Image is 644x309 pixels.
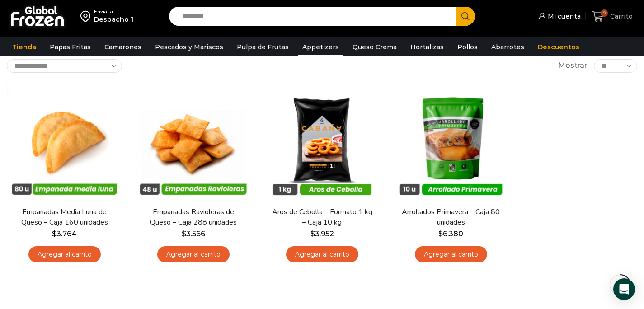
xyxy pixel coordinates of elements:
[141,207,245,228] a: Empanadas Ravioleras de Queso – Caja 288 unidades
[8,38,41,56] a: Tienda
[182,229,186,238] span: $
[399,207,503,228] a: Arrollados Primavera – Caja 80 unidades
[406,38,448,56] a: Hortalizas
[7,59,122,73] select: Pedido de la tienda
[310,229,334,238] bdi: 3.952
[100,38,146,56] a: Camarones
[286,246,358,263] a: Agregar al carrito: “Aros de Cebolla - Formato 1 kg - Caja 10 kg”
[298,38,343,56] a: Appetizers
[52,229,56,238] span: $
[94,9,133,15] div: Enviar a
[45,38,95,56] a: Papas Fritas
[608,12,633,21] span: Carrito
[270,207,374,228] a: Aros de Cebolla – Formato 1 kg – Caja 10 kg
[438,229,463,238] bdi: 6.380
[613,278,635,300] div: Open Intercom Messenger
[28,246,101,263] a: Agregar al carrito: “Empanadas Media Luna de Queso - Caja 160 unidades”
[157,246,230,263] a: Agregar al carrito: “Empanadas Ravioleras de Queso - Caja 288 unidades”
[310,229,315,238] span: $
[453,38,482,56] a: Pollos
[13,207,117,228] a: Empanadas Media Luna de Queso – Caja 160 unidades
[232,38,293,56] a: Pulpa de Frutas
[150,38,228,56] a: Pescados y Mariscos
[536,7,581,25] a: Mi cuenta
[456,7,475,26] button: Search button
[348,38,401,56] a: Queso Crema
[533,38,584,56] a: Descuentos
[182,229,205,238] bdi: 3.566
[558,61,587,71] span: Mostrar
[52,229,77,238] bdi: 3.764
[94,15,133,24] div: Despacho 1
[601,9,608,17] span: 9
[487,38,529,56] a: Abarrotes
[415,246,487,263] a: Agregar al carrito: “Arrollados Primavera - Caja 80 unidades”
[590,6,635,27] a: 9 Carrito
[438,229,443,238] span: $
[545,12,581,21] span: Mi cuenta
[80,9,94,24] img: address-field-icon.svg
